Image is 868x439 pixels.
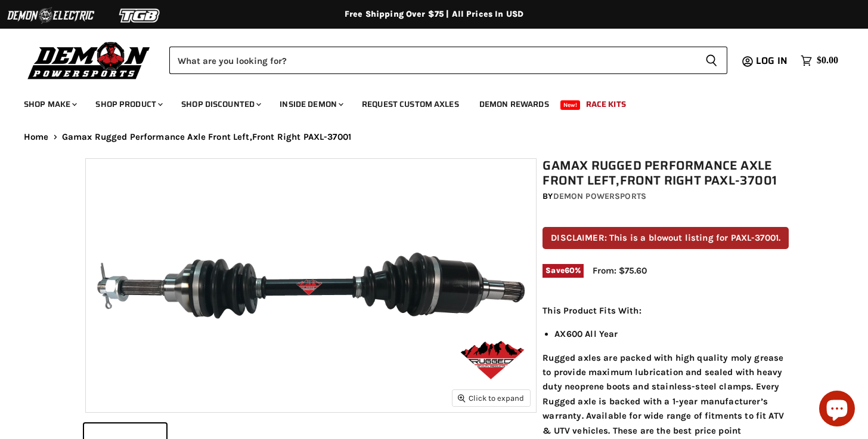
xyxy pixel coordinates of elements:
[6,4,95,27] img: Demon Electric Logo 2
[817,55,838,66] span: $0.00
[553,191,646,201] a: Demon Powersports
[86,92,170,116] a: Shop Product
[565,266,575,275] span: 60
[542,264,584,277] span: Save %
[86,159,536,413] img: Gamax Rugged Performance Axle Front Left,Front Right PAXL-37001
[756,53,788,68] span: Log in
[554,327,789,341] li: AX600 All Year
[816,391,858,429] inbox-online-store-chat: Shopify online store chat
[353,92,468,116] a: Request Custom Axles
[15,92,84,116] a: Shop Make
[271,92,351,116] a: Inside Demon
[795,52,844,69] a: $0.00
[542,227,789,249] p: DISCLAIMER: This is a blowout listing for PAXL-37001.
[542,158,789,188] h1: Gamax Rugged Performance Axle Front Left,Front Right PAXL-37001
[593,265,647,276] span: From: $75.60
[542,303,789,318] p: This Product Fits With:
[169,47,696,74] input: Search
[542,190,789,203] div: by
[452,390,530,406] button: Click to expand
[172,92,268,116] a: Shop Discounted
[15,87,835,116] ul: Main menu
[751,56,795,66] a: Log in
[560,100,581,110] span: New!
[24,39,154,81] img: Demon Powersports
[458,394,524,403] span: Click to expand
[95,4,185,27] img: TGB Logo 2
[24,132,49,142] a: Home
[169,47,727,74] form: Product
[470,92,558,116] a: Demon Rewards
[62,132,351,142] span: Gamax Rugged Performance Axle Front Left,Front Right PAXL-37001
[577,92,635,116] a: Race Kits
[696,47,727,74] button: Search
